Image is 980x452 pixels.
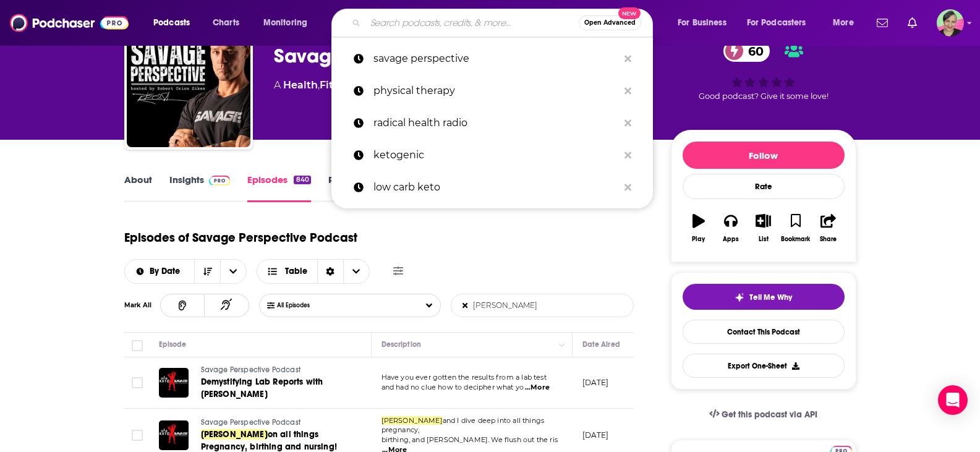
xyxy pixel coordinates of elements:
div: A podcast [274,78,439,93]
a: Charts [205,13,247,33]
button: open menu [145,13,206,33]
div: List [759,236,769,243]
div: Date Aired [582,337,620,352]
img: tell me why sparkle [735,292,744,302]
span: on all things Pregnancy, birthing and nursing! [201,429,337,452]
span: Get this podcast via API [722,409,817,420]
span: For Podcasters [747,14,806,32]
h1: Episodes of Savage Perspective Podcast [124,230,357,245]
div: Bookmark [781,236,810,243]
span: By Date [150,267,184,276]
span: 60 [736,40,770,62]
p: low carb keto [373,171,618,203]
span: [PERSON_NAME] [381,416,443,425]
div: Share [820,236,837,243]
button: Export One-Sheet [683,354,845,378]
button: Choose List Listened [259,294,441,317]
a: Episodes840 [247,174,310,202]
button: open menu [739,13,824,33]
span: Logged in as LizDVictoryBelt [937,9,964,36]
span: Toggle select row [132,377,143,388]
div: Mark All [124,302,160,309]
a: Demystifying Lab Reports with [PERSON_NAME] [201,376,349,401]
a: radical health radio [331,107,653,139]
p: ketogenic [373,139,618,171]
div: 840 [294,176,310,184]
a: Fitness [320,79,356,91]
button: Open AdvancedNew [579,15,641,30]
span: Open Advanced [584,20,636,26]
div: Episode [159,337,187,352]
a: savage perspective [331,43,653,75]
p: [DATE] [582,377,609,388]
h2: Choose List sort [124,259,247,284]
div: Description [381,337,421,352]
a: About [124,174,152,202]
button: Share [812,206,844,250]
a: ketogenic [331,139,653,171]
div: Open Intercom Messenger [938,385,968,415]
p: radical health radio [373,107,618,139]
span: , [318,79,320,91]
button: Follow [683,142,845,169]
span: Good podcast? Give it some love! [699,92,829,101]
button: open menu [125,267,195,276]
button: Play [683,206,715,250]
p: savage perspective [373,43,618,75]
img: Podchaser - Follow, Share and Rate Podcasts [10,11,129,35]
a: Show notifications dropdown [872,12,893,33]
a: Contact This Podcast [683,320,845,344]
div: Apps [723,236,739,243]
span: Podcasts [153,14,190,32]
button: open menu [669,13,742,33]
span: Table [285,267,307,276]
span: and had no clue how to decipher what yo [381,383,524,391]
button: Column Actions [555,338,569,352]
div: 60Good podcast? Give it some love! [671,32,856,109]
input: Search podcasts, credits, & more... [365,13,579,33]
div: Sort Direction [317,260,343,283]
span: birthing, and [PERSON_NAME]. We flush out the ris [381,435,558,444]
p: physical therapy [373,75,618,107]
div: Search podcasts, credits, & more... [343,9,665,37]
span: For Business [678,14,726,32]
a: Savage Perspective Podcast [201,365,349,376]
a: low carb keto [331,171,653,203]
a: 60 [723,40,770,62]
span: Tell Me Why [749,292,792,302]
a: Health [283,79,318,91]
span: Toggle select row [132,430,143,441]
button: open menu [255,13,323,33]
img: User Profile [937,9,964,36]
p: [DATE] [582,430,609,440]
span: Demystifying Lab Reports with [PERSON_NAME] [201,377,323,399]
a: Show notifications dropdown [903,12,922,33]
span: Have you ever gotten the results from a lab test [381,373,547,382]
span: All Episodes [277,302,334,309]
span: ...More [525,383,550,393]
span: [PERSON_NAME] [201,429,268,440]
button: Sort Direction [194,260,220,283]
span: Charts [213,14,239,32]
a: physical therapy [331,75,653,107]
button: open menu [824,13,869,33]
span: Savage Perspective Podcast [201,365,300,374]
button: Apps [715,206,747,250]
img: Savage Perspective Podcast [127,23,250,147]
button: Choose View [257,259,370,284]
a: Reviews [328,174,364,202]
button: open menu [220,260,246,283]
a: Savage Perspective Podcast [201,417,349,429]
button: Show profile menu [937,9,964,36]
span: Monitoring [263,14,307,32]
a: InsightsPodchaser Pro [169,174,231,202]
span: Savage Perspective Podcast [201,418,300,427]
img: Podchaser Pro [209,176,231,185]
span: More [833,14,854,32]
span: New [618,7,641,19]
div: Play [692,236,705,243]
button: List [747,206,779,250]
